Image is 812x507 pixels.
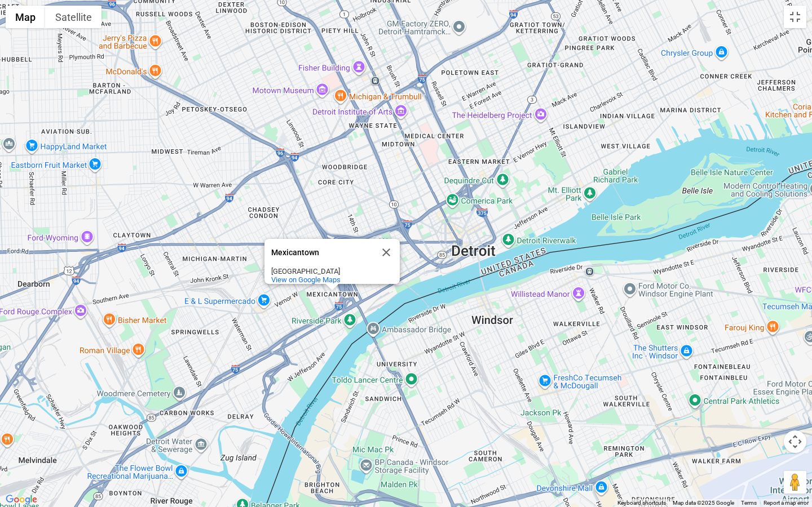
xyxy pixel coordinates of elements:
[271,248,373,257] div: Mexicantown
[271,267,373,275] div: [GEOGRAPHIC_DATA]
[130,17,143,31] button: Open LiveChat chat widget
[373,239,400,266] button: Close
[264,239,400,284] div: Mexicantown
[271,275,341,284] a: View on Google Maps
[16,20,127,29] p: Chat with us!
